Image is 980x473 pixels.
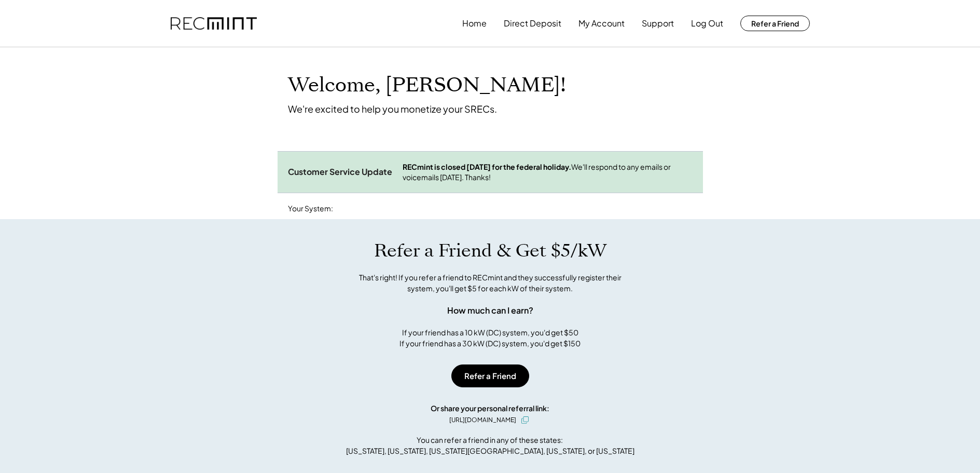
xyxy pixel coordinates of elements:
button: My Account [578,13,625,34]
button: Refer a Friend [451,364,529,387]
h1: Refer a Friend & Get $5/kW [374,240,606,262]
h1: Welcome, [PERSON_NAME]! [288,73,566,98]
div: That's right! If you refer a friend to RECmint and they successfully register their system, you'l... [348,272,633,294]
button: Direct Deposit [504,13,561,34]
div: Or share your personal referral link: [431,403,549,414]
button: Home [462,13,487,34]
div: We'll respond to any emails or voicemails [DATE]. Thanks! [403,162,693,182]
div: Your System: [288,204,333,214]
div: You can refer a friend in any of these states: [US_STATE], [US_STATE], [US_STATE][GEOGRAPHIC_DATA... [346,435,634,456]
strong: RECmint is closed [DATE] for the federal holiday. [403,162,571,171]
img: recmint-logotype%403x.png [171,17,257,30]
div: How much can I earn? [447,304,533,317]
div: We're excited to help you monetize your SRECs. [288,103,497,115]
button: Refer a Friend [740,16,810,31]
button: Log Out [691,13,723,34]
div: [URL][DOMAIN_NAME] [449,415,516,425]
div: If your friend has a 10 kW (DC) system, you'd get $50 If your friend has a 30 kW (DC) system, you... [399,327,581,349]
button: Support [642,13,674,34]
div: Customer Service Update [288,167,392,178]
button: click to copy [519,414,531,426]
